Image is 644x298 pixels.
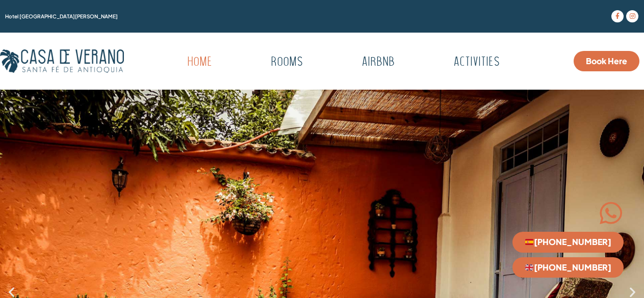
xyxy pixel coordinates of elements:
[245,51,328,74] a: Rooms
[512,257,624,278] a: 🇬🇧[PHONE_NUMBER]
[525,263,533,272] img: 🇬🇧
[586,57,627,65] span: Book Here
[525,238,611,246] span: [PHONE_NUMBER]
[512,232,624,252] a: 🇪🇸[PHONE_NUMBER]
[162,51,238,74] a: Home
[428,51,525,74] a: Activities
[574,51,639,71] a: Book Here
[525,263,611,272] span: [PHONE_NUMBER]
[336,51,420,74] a: Airbnb
[525,238,533,246] img: 🇪🇸
[5,14,520,19] h1: Hotel [GEOGRAPHIC_DATA][PERSON_NAME]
